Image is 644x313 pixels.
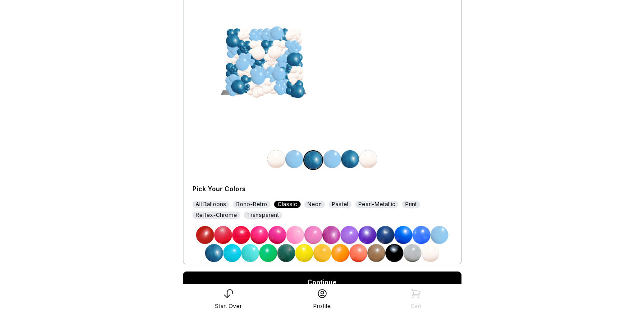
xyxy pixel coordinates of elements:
[402,201,420,208] div: Print
[329,201,352,208] div: Pastel
[192,201,229,208] div: All Balloons
[192,212,240,219] div: Reflex-Chrome
[274,201,301,208] div: Classic
[233,201,270,208] div: Boho-Retro
[411,303,421,310] div: Cart
[183,272,461,293] a: Continue
[313,303,331,310] div: Profile
[192,184,348,193] div: Pick Your Colors
[304,201,325,208] div: Neon
[355,201,398,208] div: Pearl-Metallic
[244,212,282,219] div: Transparent
[215,303,242,310] div: Start Over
